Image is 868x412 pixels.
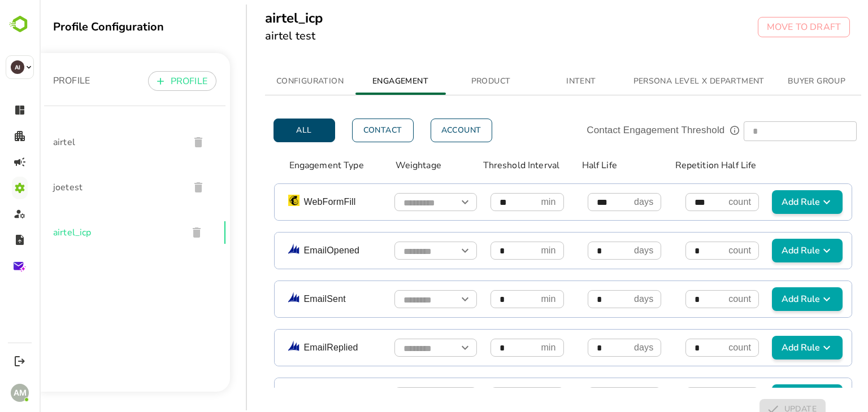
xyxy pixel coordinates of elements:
p: PROFILE [131,74,168,88]
p: days [594,244,614,257]
span: PRODUCT [413,74,490,89]
div: airtel [5,120,186,165]
p: Half Life [542,159,622,172]
span: INTENT [504,74,580,89]
p: MOVE TO DRAFT [727,20,801,34]
div: EmailSentOpenmindayscountAdd Rule [235,281,813,317]
div: joetest [5,165,186,210]
p: PROFILE [14,74,50,87]
p: WebFormFill [264,195,349,209]
p: Threshold Interval [444,159,542,172]
span: CONFIGURATION [232,74,309,89]
button: MOVE TO DRAFT [718,17,810,37]
div: AI [11,60,24,74]
p: days [594,195,614,209]
span: Add Rule [737,195,798,209]
p: min [501,244,516,257]
button: Open [418,340,433,356]
p: Weightage [356,159,435,172]
span: joetest [14,181,141,194]
p: count [689,341,711,354]
span: Add Rule [737,341,798,354]
button: Add Rule [732,239,803,262]
button: Logout [12,353,27,369]
p: EmailOpened [264,244,349,257]
button: Open [418,243,433,258]
div: EmailOpenedOpenmindayscountAdd Rule [235,233,813,269]
p: Contact Engagement Threshold [547,123,685,138]
button: Add Rule [732,190,803,214]
span: Add Rule [737,244,798,257]
p: min [501,195,516,209]
span: airtel [14,135,141,149]
div: WebFormFillOpenmindayscountAdd Rule [235,184,813,220]
p: min [501,292,516,306]
p: Engagement Type [250,159,356,172]
button: Account [391,119,453,142]
img: dynamics.png [249,292,260,303]
p: days [594,341,614,354]
span: Add Rule [737,292,798,306]
p: Repetition Half Life [636,159,742,172]
p: count [689,195,711,209]
div: simple tabs [225,68,822,95]
div: airtel_icp [5,210,186,255]
span: airtel_icp [14,226,139,239]
div: EmailRepliedOpenmindayscountAdd Rule [235,330,813,366]
p: count [689,292,711,306]
span: BUYER GROUP [739,74,815,89]
button: Add Rule [732,287,803,311]
svg: Threshold cutoff for buying committee strength [691,126,700,135]
button: All [234,119,296,142]
p: EmailSent [264,292,349,306]
button: Open [418,291,433,307]
button: Add Rule [732,336,803,360]
img: BambooboxLogoMark.f1c84d78b4c51b1a7b5f700c9845e183.svg [6,14,34,35]
button: Contact [313,119,374,142]
p: days [594,292,614,306]
p: EmailReplied [264,341,349,354]
h6: airtel test [225,27,283,45]
img: dynamics.png [249,340,260,352]
p: count [689,244,711,257]
div: Profile Configuration [14,19,190,34]
button: Add Rule [732,384,803,408]
span: PERSONA LEVEL X DEPARTMENT [594,74,725,89]
div: AM [11,384,29,402]
img: dynamics.png [249,243,260,255]
p: min [501,341,516,354]
span: ENGAGEMENT [323,74,400,89]
img: mailchimp.png [249,195,260,206]
h5: airtel_icp [225,9,283,27]
button: Open [418,194,433,210]
button: PROFILE [108,71,177,91]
